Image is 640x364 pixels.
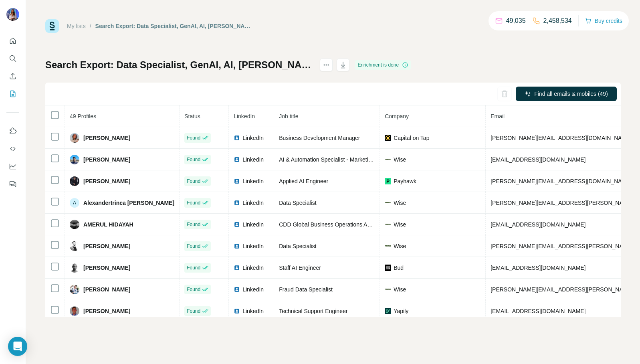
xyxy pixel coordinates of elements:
[83,242,130,250] span: [PERSON_NAME]
[234,178,240,184] img: LinkedIn logo
[45,19,59,33] img: Surfe Logo
[491,178,632,184] span: [PERSON_NAME][EMAIL_ADDRESS][DOMAIN_NAME]
[491,308,585,314] span: [EMAIL_ADDRESS][DOMAIN_NAME]
[394,220,406,229] span: Wise
[385,202,391,204] img: company-logo
[385,159,391,160] img: company-logo
[385,245,391,247] img: company-logo
[6,87,19,101] button: My lists
[70,198,79,208] div: A
[187,243,200,250] span: Found
[491,113,505,119] span: Email
[279,286,333,293] span: Fraud Data Specialist
[83,307,130,315] span: [PERSON_NAME]
[8,337,27,356] div: Open Intercom Messenger
[70,241,79,251] img: Avatar
[385,308,391,314] img: company-logo
[279,200,316,206] span: Data Specialist
[491,265,585,271] span: [EMAIL_ADDRESS][DOMAIN_NAME]
[491,156,585,163] span: [EMAIL_ADDRESS][DOMAIN_NAME]
[394,199,406,207] span: Wise
[83,199,174,207] span: Alexandertrinca [PERSON_NAME]
[6,34,19,48] button: Quick start
[242,242,264,250] span: LinkedIn
[70,155,79,164] img: Avatar
[385,113,409,119] span: Company
[394,264,404,272] span: Bud
[6,69,19,83] button: Enrich CSV
[279,308,347,314] span: Technical Support Engineer
[534,90,608,98] span: Find all emails & mobiles (49)
[516,87,617,101] button: Find all emails & mobiles (49)
[234,308,240,314] img: LinkedIn logo
[187,286,200,293] span: Found
[234,135,240,141] img: LinkedIn logo
[585,15,622,26] button: Buy credits
[394,307,408,315] span: Yapily
[385,289,391,290] img: company-logo
[491,221,585,228] span: [EMAIL_ADDRESS][DOMAIN_NAME]
[394,177,416,185] span: Payhawk
[83,285,130,293] span: [PERSON_NAME]
[70,176,79,186] img: Avatar
[279,135,360,141] span: Business Development Manager
[187,221,200,228] span: Found
[242,156,264,164] span: LinkedIn
[67,23,86,29] a: My lists
[385,178,391,184] img: company-logo
[6,159,19,174] button: Dashboard
[95,22,254,30] div: Search Export: Data Specialist, GenAI, AI, [PERSON_NAME]- Security contacts - [DATE] 15:09
[187,307,200,315] span: Found
[279,243,316,249] span: Data Specialist
[83,264,130,272] span: [PERSON_NAME]
[543,16,572,26] p: 2,458,534
[355,60,411,70] div: Enrichment is done
[234,243,240,249] img: LinkedIn logo
[385,224,391,225] img: company-logo
[506,16,526,26] p: 49,035
[279,265,321,271] span: Staff AI Engineer
[187,264,200,271] span: Found
[187,156,200,163] span: Found
[83,156,130,164] span: [PERSON_NAME]
[70,220,79,229] img: Avatar
[279,178,328,184] span: Applied AI Engineer
[385,265,391,271] img: company-logo
[234,113,255,119] span: LinkedIn
[279,156,386,163] span: AI & Automation Specialist - Marketing Ops
[234,286,240,293] img: LinkedIn logo
[394,285,406,293] span: Wise
[6,142,19,156] button: Use Surfe API
[83,220,133,229] span: AMERUL HIDAYAH
[234,156,240,163] img: LinkedIn logo
[242,264,264,272] span: LinkedIn
[279,221,382,228] span: CDD Global Business Operations Analyst
[234,200,240,206] img: LinkedIn logo
[242,220,264,229] span: LinkedIn
[70,133,79,143] img: Avatar
[184,113,200,119] span: Status
[83,134,130,142] span: [PERSON_NAME]
[320,59,333,71] button: actions
[234,221,240,228] img: LinkedIn logo
[187,134,200,142] span: Found
[187,178,200,185] span: Found
[70,306,79,316] img: Avatar
[70,113,96,119] span: 49 Profiles
[491,135,632,141] span: [PERSON_NAME][EMAIL_ADDRESS][DOMAIN_NAME]
[6,177,19,191] button: Feedback
[83,177,130,185] span: [PERSON_NAME]
[242,307,264,315] span: LinkedIn
[242,134,264,142] span: LinkedIn
[394,242,406,250] span: Wise
[70,263,79,273] img: Avatar
[385,135,391,141] img: company-logo
[187,199,200,206] span: Found
[242,177,264,185] span: LinkedIn
[6,8,19,21] img: Avatar
[6,51,19,66] button: Search
[394,134,429,142] span: Capital on Tap
[394,156,406,164] span: Wise
[90,22,91,30] li: /
[242,199,264,207] span: LinkedIn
